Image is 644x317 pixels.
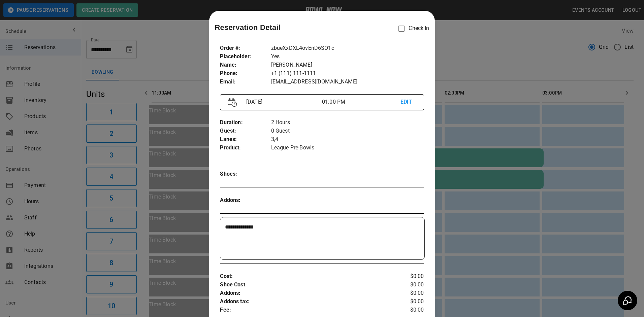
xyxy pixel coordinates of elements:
p: $0.00 [390,272,424,281]
p: Shoe Cost : [220,281,390,289]
p: EDIT [400,98,416,106]
p: $0.00 [390,289,424,297]
p: 0 Guest [271,127,424,135]
p: Fee : [220,306,390,314]
p: Placeholder : [220,52,271,61]
p: Shoes : [220,170,271,178]
p: Phone : [220,69,271,78]
p: $0.00 [390,281,424,289]
img: Vector [228,98,237,107]
p: +1 (111) 111-1111 [271,69,424,78]
p: Reservation Detail [215,22,281,33]
p: Product : [220,144,271,152]
p: Guest : [220,127,271,135]
p: Check In [394,22,429,36]
p: Addons : [220,289,390,297]
p: Duration : [220,118,271,127]
p: Yes [271,52,424,61]
p: [EMAIL_ADDRESS][DOMAIN_NAME] [271,78,424,86]
p: Order # : [220,44,271,52]
p: Email : [220,78,271,86]
p: Name : [220,61,271,69]
p: $0.00 [390,297,424,306]
p: 2 Hours [271,118,424,127]
p: [PERSON_NAME] [271,61,424,69]
p: 3,4 [271,135,424,144]
p: Addons tax : [220,297,390,306]
p: 01:00 PM [322,98,400,106]
p: Addons : [220,196,271,205]
p: Cost : [220,272,390,281]
p: League Pre-Bowls [271,144,424,152]
p: Lanes : [220,135,271,144]
p: [DATE] [244,98,322,106]
p: $0.00 [390,306,424,314]
p: zbueXxDXL4ovEnD6SO1c [271,44,424,52]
